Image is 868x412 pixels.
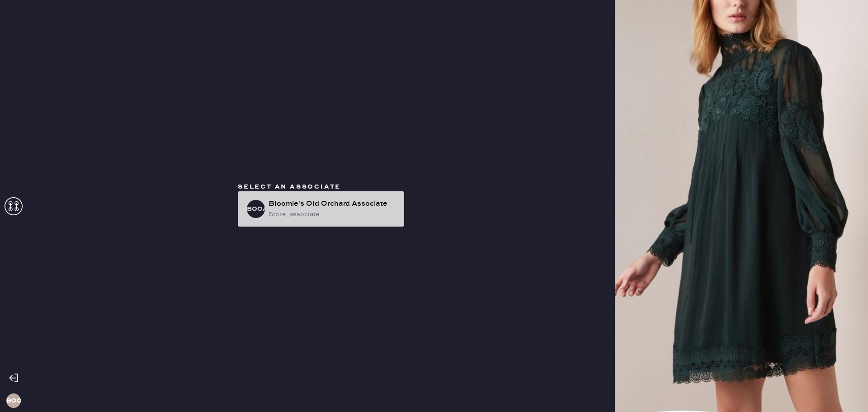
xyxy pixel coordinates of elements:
[825,371,864,410] iframe: Front Chat
[269,199,397,209] div: Bloomie's Old Orchard Associate
[269,209,397,219] div: store_associate
[247,206,265,212] h3: BOOA
[6,398,21,404] h3: BOO
[238,183,341,191] span: Select an associate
